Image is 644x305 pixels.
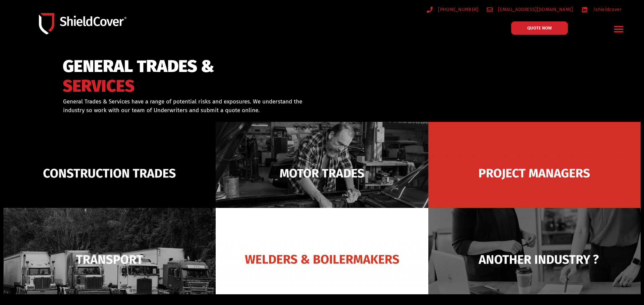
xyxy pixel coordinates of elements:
[39,13,126,34] img: Shield-Cover-Underwriting-Australia-logo-full
[436,5,478,14] span: [PHONE_NUMBER]
[591,5,622,14] span: /shieldcover
[582,5,622,14] a: /shieldcover
[511,21,568,35] a: QUOTE NOW
[487,5,574,14] a: [EMAIL_ADDRESS][DOMAIN_NAME]
[527,26,552,30] span: QUOTE NOW
[63,60,214,73] span: GENERAL TRADES &
[496,5,573,14] span: [EMAIL_ADDRESS][DOMAIN_NAME]
[427,5,479,14] a: [PHONE_NUMBER]
[63,97,313,115] p: General Trades & Services have a range of potential risks and exposures. We understand the indust...
[611,21,627,37] div: Menu Toggle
